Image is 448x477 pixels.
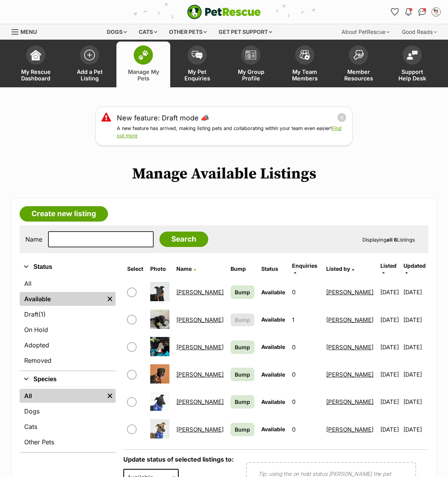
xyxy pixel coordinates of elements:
span: Available [261,426,285,432]
button: close [337,113,347,122]
a: Draft [20,307,116,321]
a: Bump [231,285,254,299]
a: Member Resources [332,42,385,87]
th: Select [124,260,146,278]
img: chat-41dd97257d64d25036548639549fe6c8038ab92f7586957e7f3b1b290dea8141.svg [418,8,426,16]
td: [DATE] [403,307,428,333]
a: Name [176,265,196,272]
span: Bump [235,425,250,434]
img: add-pet-listing-icon-0afa8454b4691262ce3f59096e99ab1cd57d4a30225e0717b998d2c9b9846f56.svg [84,50,95,60]
a: On Hold [20,323,116,337]
div: Other pets [164,24,212,40]
a: Removed [20,354,116,367]
a: All [20,389,104,403]
img: member-resources-icon-8e73f808a243e03378d46382f2149f9095a855e16c252ad45f914b54edf8863c.svg [353,50,364,60]
a: [PERSON_NAME] [326,344,373,351]
a: Adopted [20,338,116,352]
span: My Pet Enquiries [180,68,214,82]
input: Search [159,232,208,247]
strong: all 6 [387,237,397,243]
span: Listed [380,262,397,269]
a: Listed by [326,265,354,272]
a: Favourites [388,6,401,18]
ul: Account quick links [388,6,442,18]
a: My Group Profile [224,42,278,87]
span: Menu [20,28,37,35]
span: Bump [235,370,250,379]
th: Photo [147,260,173,278]
span: Available [261,289,285,295]
button: Status [20,262,116,272]
a: Cats [20,420,116,434]
a: Enquiries [292,262,317,275]
th: Status [258,260,288,278]
span: Available [261,344,285,350]
button: Bump [231,314,254,326]
label: Update status of selected listings to: [123,455,234,463]
a: [PERSON_NAME] [176,316,224,324]
a: [PERSON_NAME] [326,398,373,405]
td: [DATE] [377,279,403,305]
a: Bump [231,340,254,354]
img: team-members-icon-5396bd8760b3fe7c0b43da4ab00e1e3bb1a5d9ba89233759b79545d2d3fc5d0d.svg [299,50,310,60]
span: Displaying Listings [362,237,415,243]
span: Bump [235,316,250,324]
a: [PERSON_NAME] [326,371,373,378]
td: 0 [289,279,322,305]
img: Brian Murray profile pic [432,8,440,16]
td: 0 [289,361,322,388]
a: Support Help Desk [385,42,439,87]
a: [PERSON_NAME] [326,426,373,433]
td: 0 [289,416,322,443]
td: [DATE] [377,389,403,415]
span: (1) [38,310,46,319]
td: [DATE] [403,416,428,443]
a: Conversations [416,6,428,18]
span: Name [176,265,192,272]
span: Member Resources [341,68,376,82]
div: Get pet support [213,24,277,40]
div: Good Reads [397,24,442,40]
a: Create new listing [20,206,108,222]
a: All [20,277,116,290]
th: Bump [227,260,257,278]
a: [PERSON_NAME] [326,289,373,296]
td: 0 [289,334,322,360]
div: Status [20,275,116,370]
span: Support Help Desk [395,68,430,82]
span: My Group Profile [234,68,268,82]
a: Menu [12,24,42,38]
button: Species [20,374,116,384]
span: Bump [235,398,250,406]
td: [DATE] [403,361,428,388]
a: Other Pets [20,435,116,449]
a: [PERSON_NAME] [176,371,224,378]
label: Name [25,236,42,243]
a: Bump [231,368,254,381]
img: group-profile-icon-3fa3cf56718a62981997c0bc7e787c4b2cf8bcc04b72c1350f741eb67cf2f40e.svg [246,50,256,60]
a: New feature: Draft mode 📣 [117,113,209,123]
td: 1 [289,307,322,333]
span: Available [261,316,285,323]
button: Notifications [402,6,415,18]
button: My account [430,6,442,18]
td: [DATE] [403,279,428,305]
span: Available [261,399,285,405]
img: notifications-46538b983faf8c2785f20acdc204bb7945ddae34d4c08c2a6579f10ce5e182be.svg [405,8,411,16]
img: logo-e224e6f780fb5917bec1dbf3a21bbac754714ae5b6737aabdf751b685950b380.svg [187,5,261,19]
td: [DATE] [403,334,428,360]
span: translation missing: en.admin.listings.index.attributes.enquiries [292,262,317,269]
a: My Rescue Dashboard [9,42,63,87]
a: Manage My Pets [116,42,170,87]
a: Remove filter [104,389,116,403]
a: Add a Pet Listing [63,42,116,87]
a: Bump [231,423,254,436]
span: Listed by [326,265,350,272]
a: My Pet Enquiries [170,42,224,87]
a: Bump [231,395,254,409]
span: Bump [235,343,250,351]
div: Species [20,387,116,452]
img: pet-enquiries-icon-7e3ad2cf08bfb03b45e93fb7055b45f3efa6380592205ae92323e6603595dc1f.svg [192,51,202,59]
a: [PERSON_NAME] [326,316,373,324]
div: Cats [133,24,163,40]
